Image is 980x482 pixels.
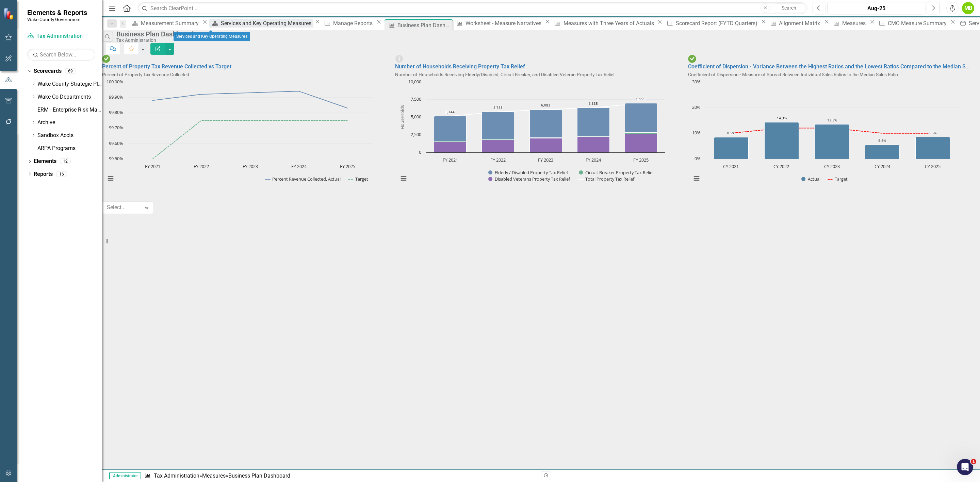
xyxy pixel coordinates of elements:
a: Sandbox Accts [37,132,102,139]
text: FY 2022 [490,157,506,163]
img: On Track [688,55,696,63]
path: FY 2023, 3,977. Elderly / Disabled Property Tax Relief. [530,110,562,138]
text: FY 2024 [586,157,601,163]
svg: Interactive chart [688,79,961,189]
text: 10% [692,130,701,136]
text: 6,335 [589,101,598,106]
small: Percent of Property Tax Revenue Collected [102,72,189,77]
a: Number of Households Receiving Property Tax Relief [395,63,525,70]
div: Measurement Summary [141,19,201,28]
button: Aug-25 [827,2,925,14]
button: Show Circuit Breaker Property Tax Relief [579,169,655,175]
path: FY 2022, 1,800. Disabled Veterans Property Tax Relief. [482,140,514,153]
a: ARPA Programs [37,145,102,152]
div: Double-Click to Edit [395,55,678,189]
path: CY 2025, 8.6. Actual. [916,137,950,159]
text: FY 2021 [145,163,160,169]
path: FY 2022, 126. Circuit Breaker Property Tax Relief. [482,139,514,140]
text: 0% [695,155,701,162]
text: CY 2024 [875,163,891,169]
div: Services and Key Operating Measures [174,32,250,41]
text: FY 2025 [633,157,649,163]
div: Aug-25 [830,4,923,13]
path: FY 2021, 3,531. Elderly / Disabled Property Tax Relief. [434,116,467,141]
button: Show Target [348,176,369,182]
a: Wake County Strategic Plan [37,80,102,88]
div: Manage Reports [333,19,375,28]
text: Households [399,105,405,129]
g: Circuit Breaker Property Tax Relief, series 2 of 4. Bar series with 5 bars. [434,133,657,142]
text: 99.50% [109,155,123,162]
path: CY 2021, 8.48. Actual. [714,137,749,159]
iframe: Intercom live chat [957,459,973,475]
path: FY 2021, 1,503. Disabled Veterans Property Tax Relief. [434,142,467,153]
text: CY 2022 [773,163,789,169]
a: CMO Measure Summary [876,19,948,28]
a: Worksheet - Measure Narratives [454,19,543,28]
div: CMO Measure Summary [888,19,949,28]
text: FY 2022 [194,163,209,169]
button: Search [772,3,806,13]
a: Archive [37,119,102,127]
div: Business Plan Dashboard [397,21,451,30]
div: Chart. Highcharts interactive chart. [102,79,385,189]
div: Chart. Highcharts interactive chart. [688,79,971,189]
g: Actual, series 1 of 2. Bar series with 5 bars. [714,122,950,159]
a: Manage Reports [322,19,375,28]
div: Scorecard Report (FYTD Quarters) [676,19,759,28]
a: ERM - Enterprise Risk Management Plan [37,106,102,114]
text: CY 2025 [925,163,941,169]
a: Measures with Three Years of Actuals [552,19,655,28]
text: FY 2023 [538,157,553,163]
path: FY 2024, 115. Circuit Breaker Property Tax Relief. [577,136,610,137]
text: 5,000 [411,114,421,120]
text: 99.60% [109,140,123,146]
a: Alignment Matrix [768,19,822,28]
a: Percent of Property Tax Revenue Collected vs Target [102,63,231,70]
text: 30% [692,79,701,85]
button: Show Elderly / Disabled Property Tax Relief [488,169,570,175]
button: MB [962,2,974,14]
a: Elements [34,157,56,165]
text: 13.5% [827,118,837,122]
button: Show Percent Revenue Collected, Actual [265,176,341,182]
div: 69 [65,68,76,74]
text: 100.00% [107,79,123,85]
a: Scorecards [34,67,62,75]
a: Services and Key Operating Measures [209,19,313,28]
button: Show Total Property Tax Relief [578,176,635,182]
div: Business Plan Dashboard [228,472,290,479]
text: 6,996 [636,96,646,101]
div: Measures with Three Years of Actuals [563,19,656,28]
text: 5,144 [445,110,455,114]
text: CY 2023 [824,163,840,169]
path: FY 2025, 159. Circuit Breaker Property Tax Relief. [625,133,657,134]
button: View chart menu, Chart [106,174,115,183]
button: View chart menu, Chart [399,174,408,183]
text: 99.90% [109,94,123,100]
div: Business Plan Dashboard [116,30,967,38]
button: Show Actual [801,176,820,182]
div: Tax Administration [116,38,967,43]
text: 5.5% [878,138,886,143]
div: 16 [56,171,67,177]
div: Measures [842,19,868,28]
text: 0 [419,149,421,155]
a: Measurement Summary [130,19,201,28]
div: Alignment Matrix [779,19,822,28]
a: Measures [202,472,226,479]
small: Coefficient of Dispersion - Measure of Spread Between Individual Sales Ratios to the Median Sales... [688,72,898,77]
small: Wake County Government [27,17,87,22]
path: CY 2024, 5.47. Actual. [865,145,900,159]
img: Information Only [395,55,403,63]
small: Number of Households Receiving Elderly/Disabled, Circuit Breaker, and Disabled Veteran Property T... [395,72,615,77]
input: Search Below... [27,49,95,61]
path: FY 2021, 110. Circuit Breaker Property Tax Relief. [434,141,467,142]
text: FY 2025 [340,163,355,169]
g: Elderly / Disabled Property Tax Relief, series 1 of 4. Bar series with 5 bars. [434,103,657,141]
text: 2,500 [411,131,421,137]
div: Worksheet - Measure Narratives [465,19,543,28]
a: Wake Co Departments [37,93,102,101]
div: Services and Key Operating Measures [221,19,313,28]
